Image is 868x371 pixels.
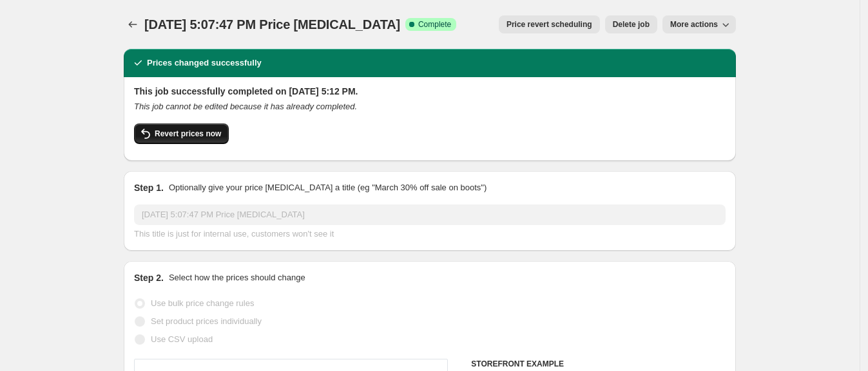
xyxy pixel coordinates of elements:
button: Delete job [605,15,657,33]
span: Set product prices individually [151,316,262,326]
button: Price revert scheduling [499,15,600,33]
h2: Step 2. [134,271,164,284]
h2: Prices changed successfully [147,57,262,69]
h2: Step 1. [134,181,164,194]
p: Optionally give your price [MEDICAL_DATA] a title (eg "March 30% off sale on boots") [169,181,487,194]
span: [DATE] 5:07:47 PM Price [MEDICAL_DATA] [144,17,400,32]
span: More actions [670,19,718,30]
input: 30% off holiday sale [134,204,726,225]
button: Price change jobs [124,15,142,33]
i: This job cannot be edited because it has already completed. [134,102,357,111]
span: Price revert scheduling [506,19,592,30]
h2: This job successfully completed on [DATE] 5:12 PM. [134,85,726,98]
p: Select how the prices should change [169,271,305,284]
span: Revert prices now [155,129,221,139]
span: Use bulk price change rules [151,298,254,308]
button: Revert prices now [134,123,229,144]
span: Use CSV upload [151,334,213,344]
span: Complete [418,19,451,30]
h6: STOREFRONT EXAMPLE [471,359,726,369]
span: Delete job [613,19,650,30]
button: More actions [662,15,736,33]
span: This title is just for internal use, customers won't see it [134,229,334,239]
